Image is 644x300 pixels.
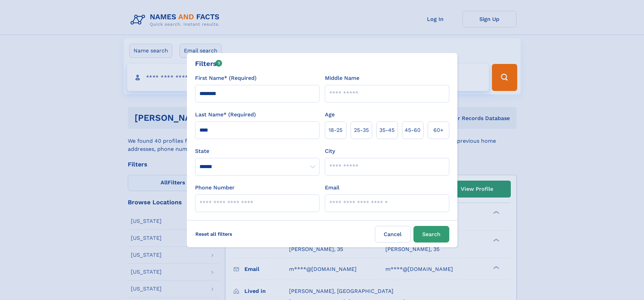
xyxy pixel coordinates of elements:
span: 60+ [433,126,444,134]
button: Search [413,226,449,243]
label: Last Name* (Required) [195,111,256,119]
label: Reset all filters [191,226,237,242]
label: City [325,147,335,155]
label: Email [325,184,339,192]
div: Filters [195,59,222,69]
label: Age [325,111,335,119]
span: 25‑35 [354,126,369,134]
label: Cancel [375,226,411,243]
label: Middle Name [325,74,359,82]
span: 18‑25 [329,126,342,134]
span: 45‑60 [405,126,421,134]
label: Phone Number [195,184,235,192]
label: State [195,147,319,155]
label: First Name* (Required) [195,74,257,82]
span: 35‑45 [379,126,395,134]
